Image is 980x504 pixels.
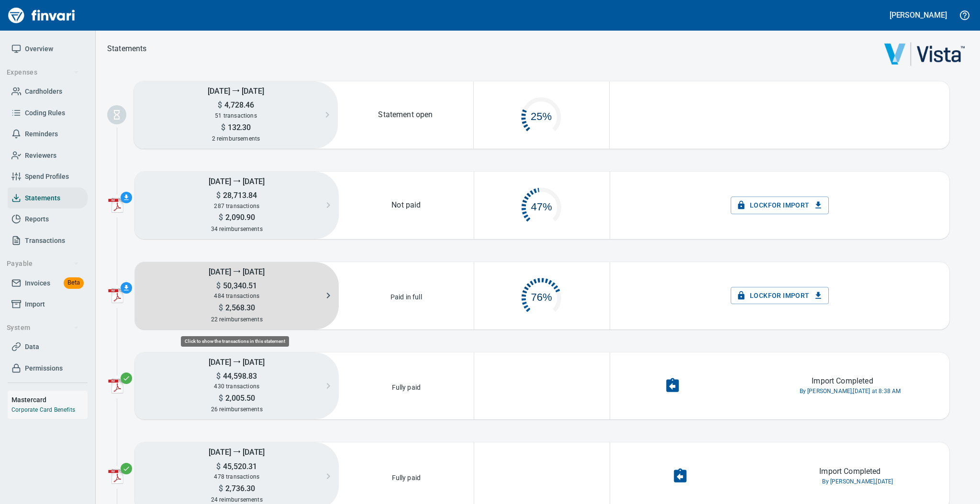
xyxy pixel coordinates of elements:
[7,258,79,270] span: Payable
[8,187,88,209] a: Statements
[388,289,425,302] p: Paid in full
[8,336,88,358] a: Data
[474,87,609,142] div: 13 of 51 complete. Click to open reminders.
[219,213,223,222] span: $
[25,43,53,55] span: Overview
[214,293,259,299] span: 484 transactions
[890,10,947,20] h5: [PERSON_NAME]
[218,100,222,110] span: $
[666,462,694,490] button: Undo Import Completion
[221,462,257,471] span: 45,520.31
[389,380,424,392] p: Fully paid
[8,38,88,60] a: Overview
[25,86,62,98] span: Cardholders
[378,109,433,121] p: Statement open
[223,213,255,222] span: 2,090.90
[11,406,75,413] a: Corporate Card Benefits
[25,235,65,247] span: Transactions
[135,172,339,239] button: [DATE] ⭢ [DATE]$28,713.84287 transactions$2,090.9034 reimbursements
[474,177,610,233] button: 47%
[25,341,39,353] span: Data
[389,470,424,482] p: Fully paid
[731,197,829,214] button: Lockfor Import
[8,294,88,315] a: Import
[223,484,255,493] span: 2,736.30
[738,199,821,211] span: Lock for Import
[474,87,609,142] button: 25%
[8,208,88,230] a: Reports
[134,81,338,100] h5: [DATE] ⭢ [DATE]
[214,203,259,209] span: 287 transactions
[221,123,225,132] span: $
[221,281,257,290] span: 50,340.51
[214,473,259,480] span: 478 transactions
[219,303,223,312] span: $
[108,197,123,213] img: adobe-pdf-icon.png
[25,277,50,289] span: Invoices
[25,192,60,204] span: Statements
[108,288,123,303] img: adobe-pdf-icon.png
[219,394,223,403] span: $
[8,102,88,124] a: Coding Rules
[211,406,263,413] span: 26 reimbursements
[474,177,610,233] div: 136 of 287 complete. Click to open reminders.
[25,298,45,310] span: Import
[6,4,78,27] img: Finvari
[8,358,88,379] a: Permissions
[8,230,88,252] a: Transactions
[223,394,255,403] span: 2,005.50
[216,191,221,200] span: $
[391,199,421,211] p: Not paid
[212,135,260,142] span: 2 reimbursements
[211,496,263,503] span: 24 reimbursements
[8,166,88,187] a: Spend Profiles
[216,281,221,290] span: $
[135,352,339,420] button: [DATE] ⭢ [DATE]$44,598.83430 transactions$2,005.5026 reimbursements
[25,362,63,374] span: Permissions
[8,123,88,145] a: Reminders
[134,81,338,149] button: [DATE] ⭢ [DATE]$4,728.4651 transactions$132.302 reimbursements
[108,378,123,394] img: adobe-pdf-icon.png
[211,316,263,323] span: 22 reimbursements
[135,172,339,190] h5: [DATE] ⭢ [DATE]
[3,255,83,273] button: Payable
[223,303,255,312] span: 2,568.30
[7,322,79,334] span: System
[8,145,88,166] a: Reviewers
[658,372,687,400] button: Undo Import Completion
[3,64,83,81] button: Expenses
[216,372,221,381] span: $
[8,273,88,294] a: InvoicesBeta
[11,394,88,405] h6: Mastercard
[219,484,223,493] span: $
[731,287,829,305] button: Lockfor Import
[812,375,873,387] p: Import Completed
[800,387,901,396] span: By [PERSON_NAME], [DATE] at 8:38 AM
[107,43,147,55] nav: breadcrumb
[738,290,821,302] span: Lock for Import
[819,466,880,477] p: Import Completed
[108,469,123,484] img: adobe-pdf-icon.png
[107,43,147,55] p: Statements
[211,226,263,232] span: 34 reimbursements
[474,268,610,323] div: 367 of 484 complete. Click to open reminders.
[214,383,259,390] span: 430 transactions
[216,462,221,471] span: $
[25,171,69,183] span: Spend Profiles
[135,442,339,461] h5: [DATE] ⭢ [DATE]
[7,66,79,78] span: Expenses
[887,8,949,22] button: [PERSON_NAME]
[25,213,49,225] span: Reports
[225,123,251,132] span: 132.30
[822,477,893,487] span: By [PERSON_NAME], [DATE]
[474,268,610,323] button: 76%
[8,81,88,102] a: Cardholders
[25,107,65,119] span: Coding Rules
[215,112,257,119] span: 51 transactions
[222,100,254,110] span: 4,728.46
[135,262,339,281] h5: [DATE] ⭢ [DATE]
[221,191,257,200] span: 28,713.84
[135,262,339,329] button: [DATE] ⭢ [DATE]$50,340.51484 transactions$2,568.3022 reimbursements
[884,42,965,66] img: vista.png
